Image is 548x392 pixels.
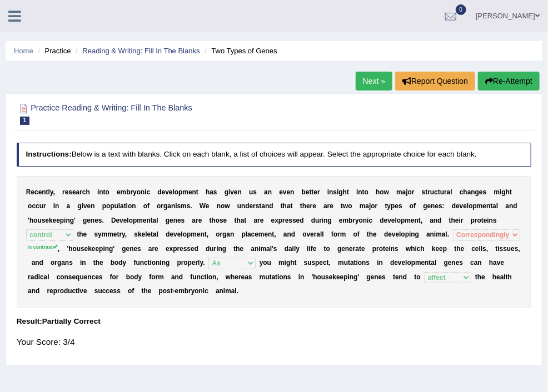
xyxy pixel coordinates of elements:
b: e [169,188,173,196]
b: e [435,202,439,210]
b: b [126,188,130,196]
h2: Practice Reading & Writing: Fill In The Blanks [17,102,336,125]
b: s [289,217,293,224]
b: r [43,202,46,210]
b: d [300,217,303,224]
b: i [82,202,83,210]
b: s [333,188,337,196]
b: e [250,202,253,210]
b: n [431,202,435,210]
b: j [369,202,371,210]
b: g [70,217,74,224]
b: y [133,188,137,196]
b: t [385,202,387,210]
b: o [28,202,32,210]
b: Instructions: [26,150,71,158]
b: m [137,217,143,224]
b: w [343,202,348,210]
b: h [29,217,33,224]
b: n [241,202,245,210]
b: e [223,217,227,224]
b: p [278,217,282,224]
b: i [356,188,358,196]
b: g [502,188,506,196]
b: a [67,202,71,210]
b: t [281,202,283,210]
b: e [456,202,460,210]
b: m [360,202,366,210]
b: t [312,188,314,196]
b: s [187,202,191,210]
b: e [330,202,334,210]
b: t [103,188,106,196]
li: Practice [35,46,71,56]
b: g [163,202,167,210]
b: o [157,202,161,210]
h4: Below is a text with blanks. Click on each blank, a list of choices will appear. Select the appro... [17,143,532,166]
b: g [83,217,87,224]
b: a [192,217,196,224]
b: g [328,217,332,224]
b: c [32,202,36,210]
b: m [181,202,187,210]
b: c [34,188,38,196]
b: o [106,202,110,210]
b: o [397,217,401,224]
b: e [116,217,120,224]
b: o [137,188,141,196]
b: c [369,217,373,224]
b: n [323,217,327,224]
b: p [473,202,477,210]
b: e [339,217,343,224]
b: l [156,217,158,224]
b: v [460,202,464,210]
b: o [33,217,37,224]
b: g [339,188,343,196]
b: n [66,217,69,224]
b: e [123,217,127,224]
b: d [245,202,249,210]
b: b [302,188,306,196]
b: r [131,188,133,196]
b: t [426,188,428,196]
b: a [447,188,451,196]
b: p [110,202,114,210]
b: p [133,217,137,224]
b: e [427,202,431,210]
b: o [410,202,414,210]
b: g [225,188,228,196]
b: r [310,202,313,210]
b: h [343,188,347,196]
b: l [467,202,469,210]
span: 0 [456,4,467,15]
b: n [132,202,136,210]
b: l [395,217,397,224]
b: o [469,202,473,210]
b: s [253,188,257,196]
b: h [376,188,380,196]
b: v [165,188,169,196]
b: e [271,217,275,224]
b: R [26,188,31,196]
button: Report Question [395,72,475,91]
b: l [173,188,175,196]
b: i [175,202,177,210]
b: a [261,202,265,210]
b: g [423,202,427,210]
b: h [206,188,210,196]
b: e [384,217,388,224]
b: : [442,202,445,210]
b: n [486,202,490,210]
b: t [210,217,212,224]
b: a [506,202,510,210]
b: h [302,202,306,210]
b: g [475,188,479,196]
b: d [514,202,517,210]
b: n [173,217,177,224]
b: n [147,217,151,224]
b: s [42,217,46,224]
b: v [283,188,287,196]
b: h [506,188,510,196]
b: p [60,217,64,224]
b: h [283,202,287,210]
